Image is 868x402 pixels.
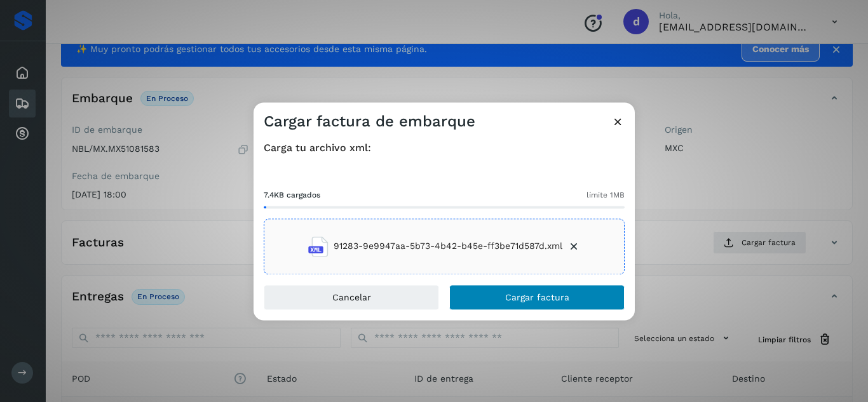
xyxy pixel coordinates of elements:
[264,142,625,154] h4: Carga tu archivo xml:
[264,112,475,131] h3: Cargar factura de embarque
[264,189,320,201] span: 7.4KB cargados
[334,240,562,253] span: 91283-9e9947aa-5b73-4b42-b45e-ff3be71d587d.xml
[332,293,371,302] span: Cancelar
[587,189,625,201] span: límite 1MB
[449,285,625,310] button: Cargar factura
[264,285,439,310] button: Cancelar
[505,293,569,302] span: Cargar factura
